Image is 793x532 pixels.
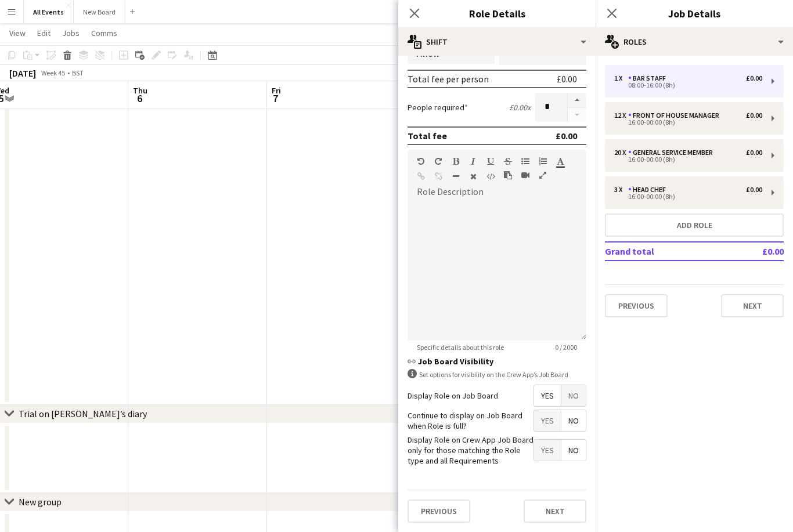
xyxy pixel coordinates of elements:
[408,500,470,523] button: Previous
[628,186,671,194] div: Head Chef
[452,157,460,166] button: Bold
[33,26,55,41] a: Edit
[729,242,784,260] td: £0.00
[91,28,117,38] span: Comms
[746,149,762,157] div: £0.00
[486,172,495,181] button: HTML Code
[398,28,596,56] div: Shift
[486,157,495,166] button: Underline
[746,186,762,194] div: £0.00
[614,74,628,82] div: 1 x
[746,111,762,120] div: £0.00
[469,172,477,181] button: Clear Formatting
[37,28,51,38] span: Edit
[614,157,762,162] div: 16:00-00:00 (8h)
[86,26,122,41] a: Comms
[57,26,84,41] a: Jobs
[605,213,784,237] button: Add role
[605,242,729,260] td: Grand total
[721,294,784,317] button: Next
[9,67,36,79] div: [DATE]
[521,171,529,180] button: Insert video
[408,390,498,401] label: Display Role on Job Board
[408,102,468,113] label: People required
[556,157,564,166] button: Text Color
[408,130,447,142] div: Total fee
[568,93,586,108] button: Increase
[408,343,513,352] span: Specific details about this role
[746,74,762,82] div: £0.00
[408,356,586,367] h3: Job Board Visibility
[534,440,561,461] span: Yes
[557,73,577,85] div: £0.00
[434,157,442,166] button: Redo
[614,186,628,194] div: 3 x
[9,28,26,38] span: View
[408,435,534,466] label: Display Role on Crew App Job Board only for those matching the Role type and all Requirements
[24,1,74,23] button: All Events
[504,171,512,180] button: Paste as plain text
[398,6,596,21] h3: Role Details
[556,130,577,142] div: £0.00
[19,408,147,419] div: Trial on [PERSON_NAME]’s diary
[19,496,62,508] div: New group
[62,28,80,38] span: Jobs
[628,111,724,120] div: Front of House Manager
[408,369,586,380] div: Set options for visibility on the Crew App’s Job Board
[469,157,477,166] button: Italic
[131,92,147,105] span: 6
[561,440,586,461] span: No
[596,6,793,21] h3: Job Details
[509,102,531,113] div: £0.00 x
[614,149,628,157] div: 20 x
[596,28,793,56] div: Roles
[133,85,147,96] span: Thu
[524,500,586,523] button: Next
[605,294,668,317] button: Previous
[521,157,529,166] button: Unordered List
[546,343,586,352] span: 0 / 2000
[534,385,561,406] span: Yes
[38,68,67,77] span: Week 45
[614,194,762,200] div: 16:00-00:00 (8h)
[614,82,762,88] div: 08:00-16:00 (8h)
[534,410,561,431] span: Yes
[72,68,84,77] div: BST
[5,26,30,41] a: View
[539,157,547,166] button: Ordered List
[272,85,281,96] span: Fri
[561,385,586,406] span: No
[628,149,718,157] div: General service member
[614,111,628,120] div: 12 x
[270,92,281,105] span: 7
[417,157,425,166] button: Undo
[614,120,762,125] div: 16:00-00:00 (8h)
[452,172,460,181] button: Horizontal Line
[539,171,547,180] button: Fullscreen
[74,1,125,23] button: New Board
[408,73,489,85] div: Total fee per person
[504,157,512,166] button: Strikethrough
[408,410,534,431] label: Continue to display on Job Board when Role is full?
[628,74,671,82] div: Bar Staff
[561,410,586,431] span: No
